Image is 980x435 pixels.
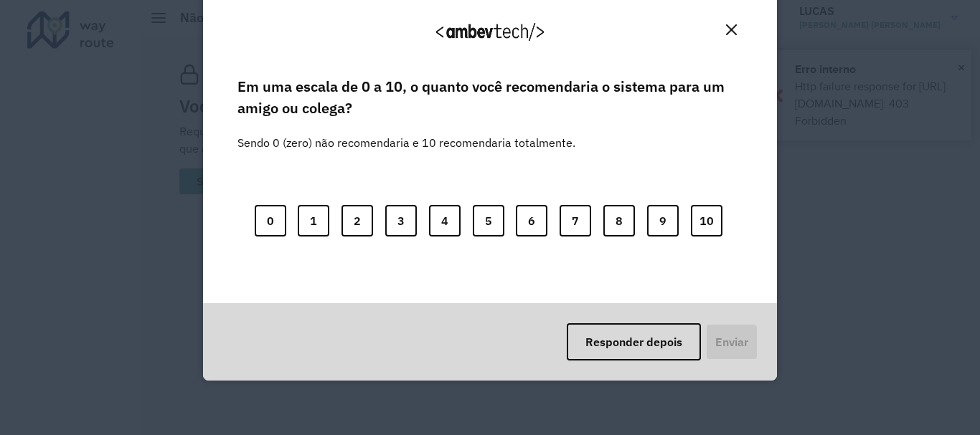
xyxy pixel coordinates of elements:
button: 10 [691,205,722,236]
button: 3 [385,205,417,236]
img: Close [726,24,737,35]
label: Sendo 0 (zero) não recomendaria e 10 recomendaria totalmente. [237,117,575,151]
button: 7 [560,205,591,236]
button: 4 [429,205,461,236]
button: 6 [516,205,547,236]
button: 8 [603,205,635,236]
label: Em uma escala de 0 a 10, o quanto você recomendaria o sistema para um amigo ou colega? [237,76,743,120]
button: 0 [255,205,286,236]
button: Responder depois [567,323,701,360]
button: Close [720,19,743,41]
img: Logo Ambevtech [436,23,544,41]
button: 2 [341,205,373,236]
button: 1 [298,205,329,236]
button: 9 [647,205,679,236]
button: 5 [473,205,504,236]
